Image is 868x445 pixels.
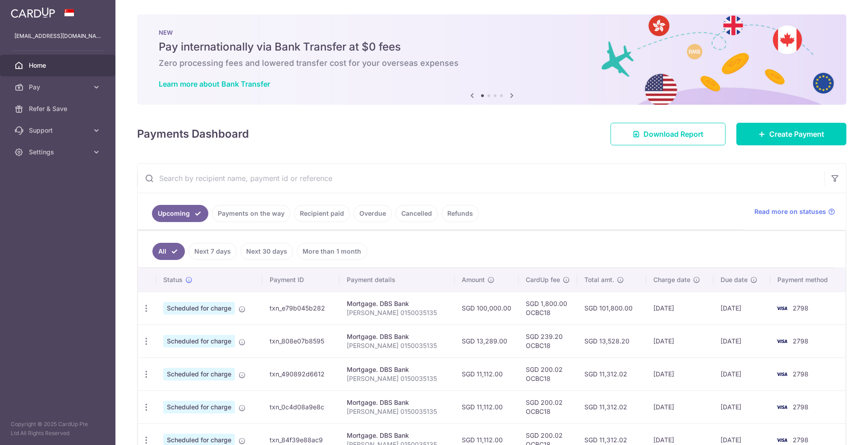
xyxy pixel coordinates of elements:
[793,403,808,411] span: 2798
[159,79,270,88] a: Learn more about Bank Transfer
[713,324,770,357] td: [DATE]
[653,275,690,284] span: Charge date
[262,357,339,390] td: txn_490892d6612
[519,324,577,357] td: SGD 239.20 OCBC18
[646,357,714,390] td: [DATE]
[212,205,290,222] a: Payments on the way
[29,61,88,70] span: Home
[11,7,55,18] img: CardUp
[347,398,447,407] div: Mortgage. DBS Bank
[347,341,447,350] p: [PERSON_NAME] 0150035135
[14,32,101,41] p: [EMAIL_ADDRESS][DOMAIN_NAME]
[297,243,367,260] a: More than 1 month
[793,337,808,345] span: 2798
[584,275,614,284] span: Total amt.
[262,324,339,357] td: txn_808e07b8595
[519,390,577,423] td: SGD 200.02 OCBC18
[577,292,646,324] td: SGD 101,800.00
[159,29,825,36] p: NEW
[354,205,392,222] a: Overdue
[262,292,339,324] td: txn_e79b045b282
[347,374,447,383] p: [PERSON_NAME] 0150035135
[262,390,339,423] td: txn_0c4d08a9e8c
[455,390,519,423] td: SGD 11,112.00
[455,357,519,390] td: SGD 11,112.00
[29,148,88,157] span: Settings
[721,275,748,284] span: Due date
[152,205,208,222] a: Upcoming
[736,123,846,145] a: Create Payment
[163,302,235,315] span: Scheduled for charge
[137,126,249,142] h4: Payments Dashboard
[754,207,826,216] span: Read more on statuses
[340,268,455,292] th: Payment details
[793,304,808,312] span: 2798
[152,243,185,260] a: All
[646,292,714,324] td: [DATE]
[347,407,447,416] p: [PERSON_NAME] 0150035135
[137,14,846,105] img: Bank transfer banner
[773,369,791,380] img: Bank Card
[713,357,770,390] td: [DATE]
[163,401,235,413] span: Scheduled for charge
[29,126,88,135] span: Support
[138,164,824,193] input: Search by recipient name, payment id or reference
[793,436,808,444] span: 2798
[29,83,88,92] span: Pay
[773,336,791,347] img: Bank Card
[519,357,577,390] td: SGD 200.02 OCBC18
[646,324,714,357] td: [DATE]
[262,268,339,292] th: Payment ID
[713,390,770,423] td: [DATE]
[188,243,237,260] a: Next 7 days
[754,207,835,216] a: Read more on statuses
[347,431,447,440] div: Mortgage. DBS Bank
[455,292,519,324] td: SGD 100,000.00
[577,324,646,357] td: SGD 13,528.20
[395,205,438,222] a: Cancelled
[347,308,447,317] p: [PERSON_NAME] 0150035135
[240,243,293,260] a: Next 30 days
[713,292,770,324] td: [DATE]
[294,205,350,222] a: Recipient paid
[441,205,479,222] a: Refunds
[455,324,519,357] td: SGD 13,289.00
[163,335,235,348] span: Scheduled for charge
[163,275,183,284] span: Status
[773,402,791,413] img: Bank Card
[159,58,825,69] h6: Zero processing fees and lowered transfer cost for your overseas expenses
[577,357,646,390] td: SGD 11,312.02
[526,275,560,284] span: CardUp fee
[793,370,808,378] span: 2798
[773,303,791,314] img: Bank Card
[462,275,485,284] span: Amount
[347,299,447,308] div: Mortgage. DBS Bank
[29,104,88,113] span: Refer & Save
[769,129,824,139] span: Create Payment
[770,268,845,292] th: Payment method
[347,365,447,374] div: Mortgage. DBS Bank
[159,40,825,54] h5: Pay internationally via Bank Transfer at $0 fees
[611,123,726,145] a: Download Report
[163,368,235,380] span: Scheduled for charge
[643,129,703,139] span: Download Report
[577,390,646,423] td: SGD 11,312.02
[646,390,714,423] td: [DATE]
[347,332,447,341] div: Mortgage. DBS Bank
[519,292,577,324] td: SGD 1,800.00 OCBC18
